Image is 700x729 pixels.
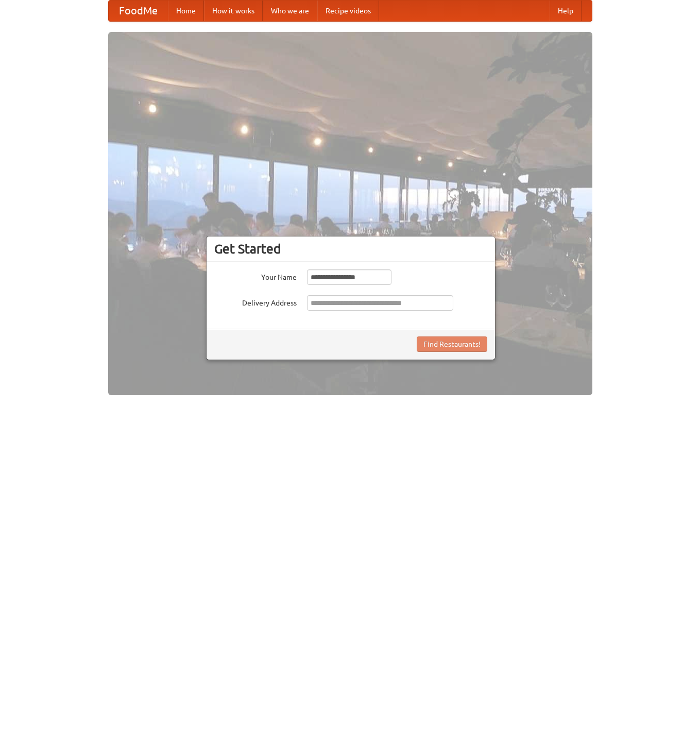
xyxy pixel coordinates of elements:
[214,295,297,308] label: Delivery Address
[317,1,379,21] a: Recipe videos
[214,269,297,282] label: Your Name
[263,1,317,21] a: Who we are
[214,241,487,257] h3: Get Started
[417,336,487,352] button: Find Restaurants!
[204,1,263,21] a: How it works
[109,1,168,21] a: FoodMe
[550,1,582,21] a: Help
[168,1,204,21] a: Home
